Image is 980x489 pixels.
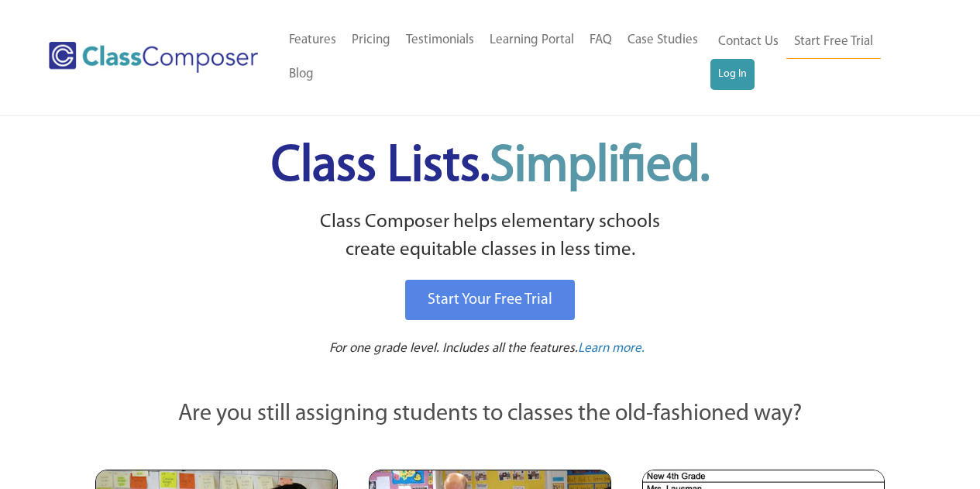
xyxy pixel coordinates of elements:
nav: Header Menu [710,25,920,90]
a: FAQ [582,23,620,57]
a: Learn more. [578,339,645,359]
p: Class Composer helps elementary schools create equitable classes in less time. [93,208,888,265]
a: Case Studies [620,23,706,57]
a: Features [281,23,344,57]
a: Blog [281,57,322,91]
a: Start Your Free Trial [405,280,575,320]
a: Learning Portal [482,23,582,57]
p: Are you still assigning students to classes the old-fashioned way? [95,398,885,432]
span: Simplified. [490,142,710,192]
a: Pricing [344,23,398,57]
nav: Header Menu [281,23,710,91]
img: Class Composer [49,42,258,73]
a: Testimonials [398,23,482,57]
a: Start Free Trial [786,25,881,60]
span: For one grade level. Includes all the features. [329,342,578,355]
a: Contact Us [710,25,786,59]
span: Learn more. [578,342,645,355]
span: Class Lists. [271,142,710,192]
a: Log In [710,59,755,90]
span: Start Your Free Trial [428,292,552,308]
